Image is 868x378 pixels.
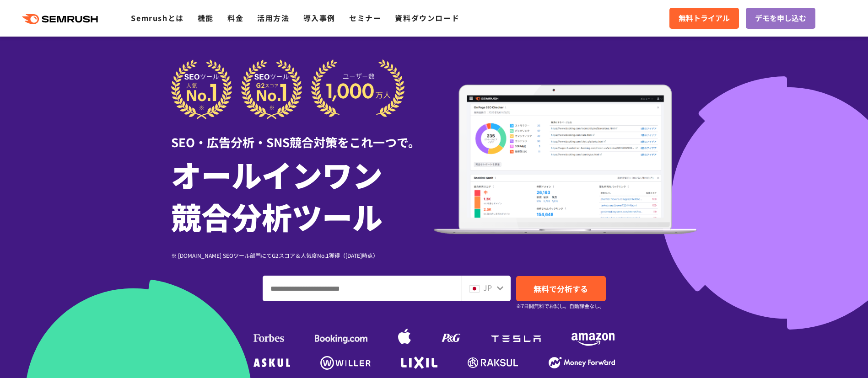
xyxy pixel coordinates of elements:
[679,12,730,24] span: 無料トライアル
[349,12,381,23] a: セミナー
[171,119,434,151] div: SEO・広告分析・SNS競合対策をこれ一つで。
[171,251,434,260] div: ※ [DOMAIN_NAME] SEOツール部門にてG2スコア＆人気度No.1獲得（[DATE]時点）
[131,12,183,23] a: Semrushとは
[171,153,434,237] h1: オールインワン 競合分析ツール
[395,12,459,23] a: 資料ダウンロード
[534,283,588,294] span: 無料で分析する
[257,12,289,23] a: 活用方法
[516,276,606,301] a: 無料で分析する
[303,12,335,23] a: 導入事例
[746,8,815,29] a: デモを申し込む
[198,12,214,23] a: 機能
[263,276,461,301] input: ドメイン、キーワードまたはURLを入力してください
[483,282,492,293] span: JP
[227,12,243,23] a: 料金
[755,12,806,24] span: デモを申し込む
[669,8,739,29] a: 無料トライアル
[516,302,604,310] small: ※7日間無料でお試し。自動課金なし。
